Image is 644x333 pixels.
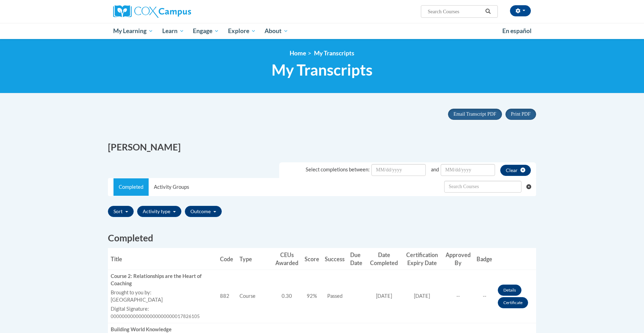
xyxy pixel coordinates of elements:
[185,206,222,217] button: Outcome
[498,297,528,308] a: Certificate
[188,23,223,39] a: Engage
[483,7,493,16] button: Search
[307,293,317,299] span: 92%
[109,23,158,39] a: My Learning
[113,178,149,196] a: Completed
[306,166,370,172] span: Select completions between:
[111,289,214,296] label: Brought to you by:
[371,164,426,176] input: Date Input
[454,111,496,117] span: Email Transcript PDF
[367,248,401,270] th: Date Completed
[111,297,163,303] span: [GEOGRAPHIC_DATA]
[113,5,245,18] a: Cox Campus
[272,61,372,79] span: My Transcripts
[427,7,483,16] input: Search Courses
[526,178,536,195] button: Clear searching
[442,248,474,270] th: Approved By
[498,24,536,38] a: En español
[217,270,237,323] td: 882
[402,248,442,270] th: Certification Expiry Date
[290,49,306,57] a: Home
[137,206,181,217] button: Activity type
[275,293,299,300] div: 0.30
[237,270,272,323] td: Course
[444,181,521,193] input: Search Withdrawn Transcripts
[302,248,322,270] th: Score
[442,270,474,323] td: --
[237,248,272,270] th: Type
[111,273,214,287] div: Course 2: Relationships are the Heart of Coaching
[108,248,217,270] th: Title
[495,270,536,323] td: Actions
[510,5,531,16] button: Account Settings
[441,164,495,176] input: Date Input
[347,248,367,270] th: Due Date
[113,5,191,18] img: Cox Campus
[474,270,495,323] td: --
[260,23,293,39] a: About
[228,27,256,35] span: Explore
[111,313,200,319] span: 00000000000000000000000017826105
[265,27,288,35] span: About
[495,248,536,270] th: Actions
[217,248,237,270] th: Code
[108,141,317,154] h2: [PERSON_NAME]
[103,23,541,39] div: Main menu
[108,232,536,245] h2: Completed
[500,165,531,176] button: clear
[162,27,184,35] span: Learn
[431,166,439,172] span: and
[474,248,495,270] th: Badge
[448,109,502,120] button: Email Transcript PDF
[113,27,153,35] span: My Learning
[376,293,392,299] span: [DATE]
[272,248,302,270] th: CEUs Awarded
[511,111,531,117] span: Print PDF
[149,178,194,196] a: Activity Groups
[498,285,521,296] a: Details button
[322,270,347,323] td: Passed
[108,206,134,217] button: Sort
[505,109,536,120] button: Print PDF
[223,23,260,39] a: Explore
[502,27,532,34] span: En español
[414,293,430,299] span: [DATE]
[322,248,347,270] th: Success
[193,27,219,35] span: Engage
[314,49,354,57] span: My Transcripts
[111,305,214,313] label: Digital Signature:
[158,23,189,39] a: Learn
